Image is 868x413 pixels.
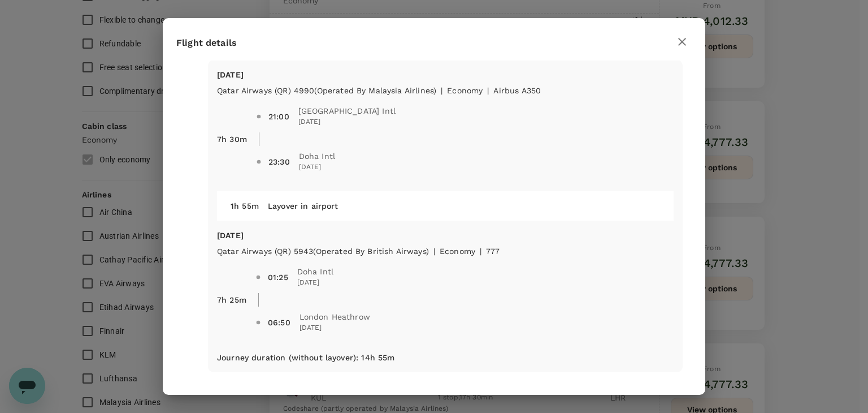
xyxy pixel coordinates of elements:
[268,201,338,210] span: Layover in airport
[300,322,370,334] span: [DATE]
[231,201,259,210] span: 1h 55m
[447,85,483,96] p: economy
[486,246,500,257] p: 777
[217,294,246,306] p: 7h 25m
[441,86,442,95] span: |
[217,230,674,241] p: [DATE]
[268,111,289,122] div: 21:00
[298,105,396,117] span: [GEOGRAPHIC_DATA] Intl
[493,85,541,96] p: Airbus A350
[480,247,481,256] span: |
[268,272,288,283] div: 01:25
[176,37,237,48] span: Flight details
[268,317,290,328] div: 06:50
[433,247,435,256] span: |
[298,117,396,128] span: [DATE]
[487,86,489,95] span: |
[217,246,429,257] p: Qatar Airways (QR) 5943 (Operated by British Airways)
[299,150,335,162] span: Doha Intl
[299,162,335,173] span: [DATE]
[217,69,674,80] p: [DATE]
[300,311,370,322] span: London Heathrow
[297,266,333,277] span: Doha Intl
[217,85,436,96] p: Qatar Airways (QR) 4990 (Operated by Malaysia Airlines)
[217,352,394,363] p: Journey duration (without layover) : 14h 55m
[440,246,475,257] p: economy
[268,156,290,167] div: 23:30
[217,134,247,145] p: 7h 30m
[297,277,333,289] span: [DATE]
